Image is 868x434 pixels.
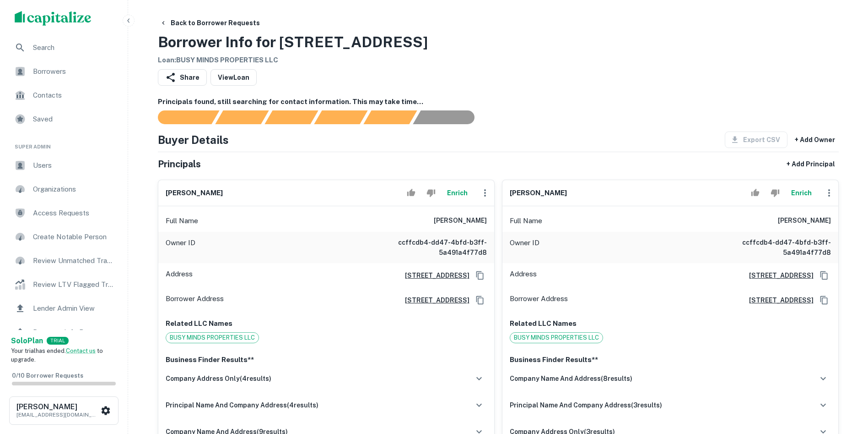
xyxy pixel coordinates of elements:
span: Your trial has ended. to upgrade. [11,347,103,363]
button: Copy Address [473,293,487,307]
span: 0 / 10 Borrower Requests [12,372,83,379]
li: Super Admin [7,132,120,154]
h6: ccffcdb4-dd47-4bfd-b3ff-5a491a4f77d8 [377,237,487,258]
span: Review Unmatched Transactions [33,255,115,266]
a: Access Requests [7,202,120,224]
a: Review LTV Flagged Transactions [7,274,120,296]
h6: [PERSON_NAME] [166,188,223,198]
h6: company address only ( 4 results) [166,374,271,384]
span: Borrowers [33,66,115,77]
h6: principal name and company address ( 3 results) [510,400,662,410]
h4: Buyer Details [158,132,229,148]
div: Your request is received and processing... [215,110,269,124]
button: Copy Address [817,269,831,282]
h6: Principals found, still searching for contact information. This may take time... [158,97,839,107]
a: SoloPlan [11,335,43,346]
h6: company name and address ( 8 results) [510,374,632,384]
span: Saved [33,114,115,125]
span: BUSY MINDS PROPERTIES LLC [510,333,603,342]
iframe: Chat Widget [822,361,868,405]
p: Owner ID [510,237,539,258]
button: + Add Owner [791,132,839,148]
p: Address [510,269,537,282]
span: BUSY MINDS PROPERTIES LLC [166,333,259,342]
span: Contacts [33,90,115,101]
button: Copy Address [817,293,831,307]
button: Copy Address [473,269,487,282]
button: Enrich [443,184,472,202]
a: ViewLoan [210,69,257,86]
p: Borrower Address [166,293,224,307]
button: [PERSON_NAME][EMAIL_ADDRESS][DOMAIN_NAME] [9,396,119,425]
h6: ccffcdb4-dd47-4bfd-b3ff-5a491a4f77d8 [721,237,831,258]
h6: [PERSON_NAME] [434,215,487,226]
p: Full Name [510,215,542,226]
div: Sending borrower request to AI... [147,110,216,124]
h6: [PERSON_NAME] [510,188,567,198]
a: Organizations [7,178,120,200]
p: Borrower Address [510,293,568,307]
a: Contact us [66,347,96,354]
h5: Principals [158,157,201,171]
div: Principals found, AI now looking for contact information... [314,110,367,124]
a: Borrowers [7,60,120,82]
a: [STREET_ADDRESS] [742,270,814,280]
a: Borrower Info Requests [7,321,120,343]
div: Create Notable Person [7,226,120,248]
span: Borrower Info Requests [33,327,115,338]
span: Search [33,42,115,53]
img: capitalize-logo.png [15,11,92,26]
a: Lender Admin View [7,297,120,319]
button: Enrich [787,184,816,202]
a: Search [7,37,120,59]
a: [STREET_ADDRESS] [398,295,469,305]
p: [EMAIL_ADDRESS][DOMAIN_NAME] [16,411,99,419]
span: Lender Admin View [33,303,115,314]
h6: Loan : BUSY MINDS PROPERTIES LLC [158,55,428,66]
a: Users [7,154,120,176]
button: + Add Principal [783,156,839,172]
p: Related LLC Names [166,318,487,329]
h6: [PERSON_NAME] [778,215,831,226]
a: Contacts [7,84,120,106]
p: Owner ID [166,237,195,258]
button: Accept [403,184,419,202]
span: Access Requests [33,208,115,219]
p: Business Finder Results** [166,354,487,365]
p: Related LLC Names [510,318,831,329]
h6: principal name and company address ( 4 results) [166,400,318,410]
a: [STREET_ADDRESS] [742,295,814,305]
p: Address [166,269,193,282]
p: Full Name [166,215,198,226]
h3: Borrower Info for [STREET_ADDRESS] [158,31,428,53]
div: AI fulfillment process complete. [413,110,485,124]
h6: [PERSON_NAME] [16,403,99,411]
a: Saved [7,108,120,130]
div: TRIAL [47,337,69,345]
span: Review LTV Flagged Transactions [33,279,115,290]
p: Business Finder Results** [510,354,831,365]
strong: Solo Plan [11,336,43,345]
a: [STREET_ADDRESS] [398,270,469,280]
button: Reject [423,184,439,202]
a: Review Unmatched Transactions [7,250,120,272]
div: Principals found, still searching for contact information. This may take time... [363,110,417,124]
button: Reject [767,184,783,202]
button: Share [158,69,207,86]
button: Back to Borrower Requests [156,15,264,31]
